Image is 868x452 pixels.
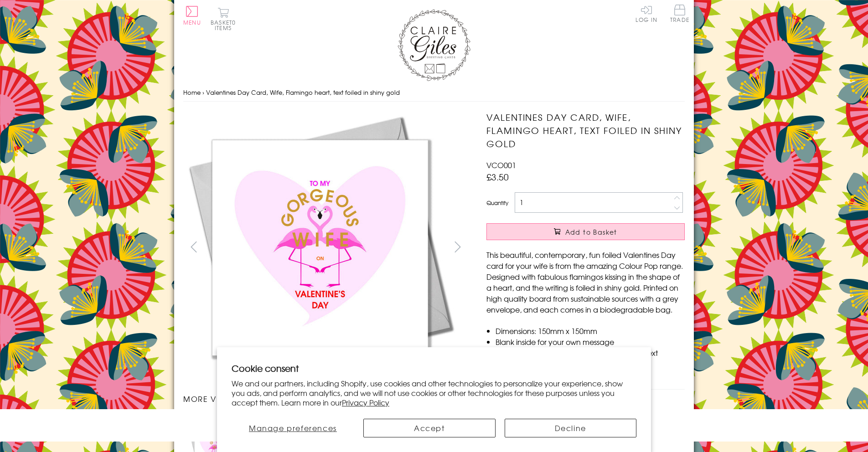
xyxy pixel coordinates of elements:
h1: Valentines Day Card, Wife, Flamingo heart, text foiled in shiny gold [486,111,685,150]
nav: breadcrumbs [183,83,685,102]
button: prev [183,236,204,257]
img: Valentines Day Card, Wife, Flamingo heart, text foiled in shiny gold [183,111,457,384]
label: Quantity [486,199,508,207]
span: Valentines Day Card, Wife, Flamingo heart, text foiled in shiny gold [206,88,400,97]
span: › [202,88,204,97]
button: Add to Basket [486,223,685,240]
span: Manage preferences [249,422,337,433]
a: Privacy Policy [342,397,389,408]
button: Accept [363,419,496,437]
a: Trade [670,5,689,24]
button: Manage preferences [232,419,354,437]
p: We and our partners, including Shopify, use cookies and other technologies to personalize your ex... [232,379,636,407]
a: Log In [635,5,657,22]
span: £3.50 [486,170,509,183]
button: Decline [505,419,637,437]
button: next [448,236,468,257]
h2: Cookie consent [232,362,636,375]
span: VCO001 [486,159,516,170]
h3: More views [183,393,468,404]
img: Valentines Day Card, Wife, Flamingo heart, text foiled in shiny gold [468,111,742,384]
a: Home [183,88,201,97]
span: 0 items [215,18,236,32]
span: Trade [670,5,689,22]
span: Add to Basket [565,227,617,236]
button: Menu [183,6,201,25]
li: Blank inside for your own message [496,336,685,347]
img: Claire Giles Greetings Cards [398,9,470,81]
button: Basket0 items [211,7,236,31]
p: This beautiful, contemporary, fun foiled Valentines Day card for your wife is from the amazing Co... [486,249,685,315]
span: Menu [183,18,201,26]
li: Dimensions: 150mm x 150mm [496,325,685,336]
